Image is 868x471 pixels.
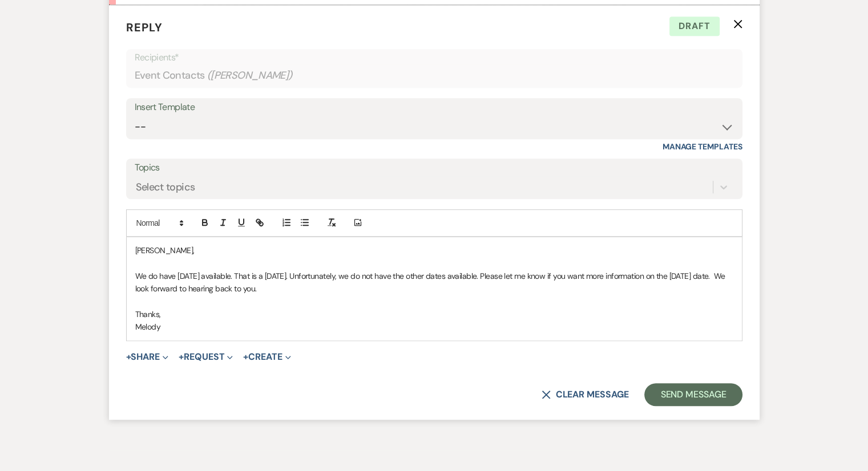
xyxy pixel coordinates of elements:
span: ( [PERSON_NAME] ) [207,68,293,83]
button: Share [126,352,169,362]
div: Select topics [136,179,195,194]
span: Draft [669,17,720,36]
label: Topics [135,160,734,176]
p: [PERSON_NAME], [135,244,733,257]
span: + [126,352,131,362]
div: Insert Template [135,99,734,116]
p: Recipients* [135,50,734,65]
button: Request [179,352,233,362]
span: + [243,352,248,362]
div: Event Contacts [135,64,734,87]
button: Clear message [542,390,628,399]
span: + [179,352,184,362]
p: Thanks, [135,308,733,320]
p: Melody [135,320,733,333]
p: We do have [DATE] available. That is a [DATE]. Unfortunately, we do not have the other dates avai... [135,270,733,295]
span: Reply [126,20,163,35]
button: Send Message [644,383,742,406]
a: Manage Templates [663,141,742,152]
button: Create [243,352,290,362]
